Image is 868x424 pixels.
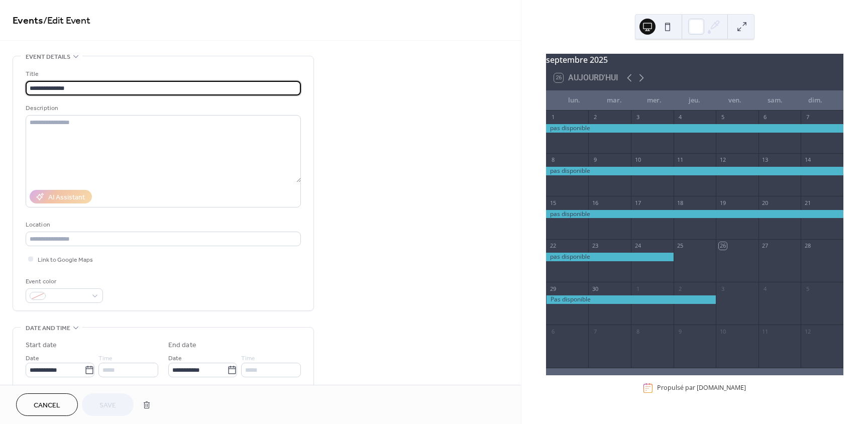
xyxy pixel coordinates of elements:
[26,353,39,364] span: Date
[241,353,255,364] span: Time
[26,69,299,79] div: Title
[715,90,755,111] div: ven.
[719,114,726,121] div: 5
[755,90,795,111] div: sam.
[634,199,641,206] div: 17
[719,156,726,164] div: 12
[634,328,641,335] div: 8
[26,220,299,230] div: Location
[38,255,93,265] span: Link to Google Maps
[16,393,78,416] button: Cancel
[657,384,746,392] div: Propulsé par
[549,328,557,335] div: 6
[546,253,674,261] div: pas disponible
[804,285,811,292] div: 5
[804,328,811,335] div: 12
[546,295,716,304] div: Pas disponible
[546,124,843,133] div: pas disponible
[634,156,641,164] div: 10
[762,114,769,121] div: 6
[804,199,811,206] div: 21
[634,242,641,250] div: 24
[549,156,557,164] div: 8
[697,384,746,392] a: [DOMAIN_NAME]
[804,114,811,121] div: 7
[719,199,726,206] div: 19
[26,276,101,287] div: Event color
[26,323,70,334] span: Date and time
[762,242,769,250] div: 27
[677,156,684,164] div: 11
[634,90,675,111] div: mer.
[26,103,299,114] div: Description
[546,210,843,219] div: pas disponible
[168,353,182,364] span: Date
[554,90,594,111] div: lun.
[591,156,599,164] div: 9
[677,114,684,121] div: 4
[719,328,726,335] div: 10
[591,199,599,206] div: 16
[549,114,557,121] div: 1
[546,54,843,66] div: septembre 2025
[804,156,811,164] div: 14
[719,285,726,292] div: 3
[762,285,769,292] div: 4
[549,285,557,292] div: 29
[549,199,557,206] div: 15
[677,199,684,206] div: 18
[43,11,90,31] span: / Edit Event
[762,328,769,335] div: 11
[677,285,684,292] div: 2
[795,90,835,111] div: dim.
[549,242,557,250] div: 22
[26,52,70,62] span: Event details
[677,242,684,250] div: 25
[591,114,599,121] div: 2
[591,328,599,335] div: 7
[34,400,60,411] span: Cancel
[546,167,843,175] div: pas disponible
[591,285,599,292] div: 30
[762,156,769,164] div: 13
[168,340,196,351] div: End date
[675,90,715,111] div: jeu.
[98,353,113,364] span: Time
[594,90,634,111] div: mar.
[762,199,769,206] div: 20
[677,328,684,335] div: 9
[634,285,641,292] div: 1
[804,242,811,250] div: 28
[719,242,726,250] div: 26
[634,114,641,121] div: 3
[13,11,43,31] a: Events
[591,242,599,250] div: 23
[26,340,57,351] div: Start date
